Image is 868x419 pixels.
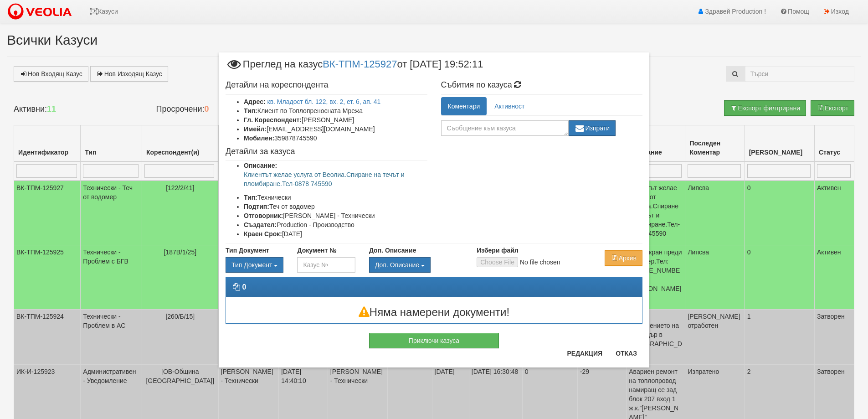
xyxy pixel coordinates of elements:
[226,306,642,318] h3: Няма намерени документи!
[369,246,416,255] label: Доп. Описание
[441,81,643,90] h4: Събития по казуса
[244,202,427,211] li: Теч от водомер
[605,250,642,266] button: Архив
[226,147,427,156] h4: Детайли за казуса
[226,81,427,90] h4: Детайли на кореспондента
[244,162,277,169] b: Описание:
[244,115,427,124] li: [PERSON_NAME]
[477,246,519,255] label: Избери файл
[244,98,266,105] b: Адрес:
[244,220,427,229] li: Production - Производство
[244,106,427,115] li: Клиент по Топлопреносната Мрежа
[369,257,463,273] div: Двоен клик, за изчистване на избраната стойност.
[369,257,431,273] button: Доп. Описание
[244,116,302,124] b: Гл. Кореспондент:
[267,98,381,105] a: кв. Младост бл. 122, вх. 2, ет. 6, ап. 41
[231,261,272,269] span: Тип Документ
[244,170,427,188] p: Клиентът желае услуга от Веолиа.Спиране на течът и пломбиране.Тел-0878 745590
[244,193,427,202] li: Технически
[610,346,642,361] button: Отказ
[488,97,531,115] a: Активност
[242,283,246,291] strong: 0
[244,203,269,210] b: Подтип:
[244,230,282,238] b: Краен Срок:
[226,257,283,273] div: Двоен клик, за изчистване на избраната стойност.
[244,134,274,142] b: Мобилен:
[569,120,616,136] button: Изпрати
[323,58,397,69] a: ВК-ТПМ-125927
[244,124,427,134] li: [EMAIL_ADDRESS][DOMAIN_NAME]
[244,107,257,114] b: Тип:
[441,97,487,115] a: Коментари
[561,346,608,361] button: Редакция
[244,229,427,238] li: [DATE]
[297,257,355,273] input: Казус №
[244,125,267,133] b: Имейл:
[226,246,269,255] label: Тип Документ
[244,194,257,201] b: Тип:
[226,59,483,76] span: Преглед на казус от [DATE] 19:52:11
[375,261,419,269] span: Доп. Описание
[226,257,283,273] button: Тип Документ
[244,212,283,219] b: Отговорник:
[369,333,499,348] button: Приключи казуса
[244,134,427,143] li: 359878745590
[244,221,277,228] b: Създател:
[244,211,427,220] li: [PERSON_NAME] - Технически
[297,246,336,255] label: Документ №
